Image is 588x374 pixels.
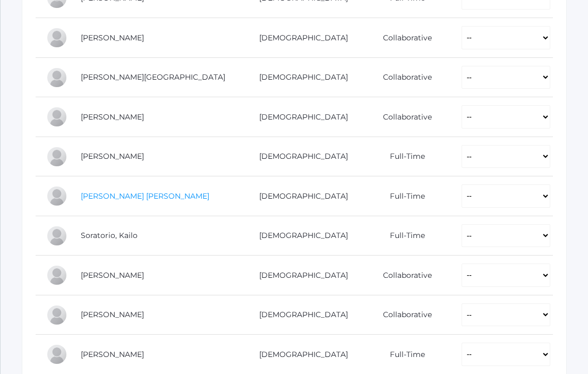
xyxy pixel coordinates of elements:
[46,185,67,207] div: Ian Serafini Pozzi
[46,344,67,365] div: Elias Zacharia
[243,18,355,58] td: [DEMOGRAPHIC_DATA]
[355,97,450,137] td: Collaborative
[355,256,450,295] td: Collaborative
[81,350,144,359] a: [PERSON_NAME]
[355,216,450,256] td: Full-Time
[81,72,225,82] a: [PERSON_NAME][GEOGRAPHIC_DATA]
[81,112,144,122] a: [PERSON_NAME]
[243,137,355,176] td: [DEMOGRAPHIC_DATA]
[46,146,67,167] div: Vincent Scrudato
[355,18,450,58] td: Collaborative
[243,97,355,137] td: [DEMOGRAPHIC_DATA]
[46,265,67,286] div: Hadley Sponseller
[243,295,355,335] td: [DEMOGRAPHIC_DATA]
[81,191,209,201] a: [PERSON_NAME] [PERSON_NAME]
[46,304,67,326] div: Maxwell Tourje
[355,176,450,216] td: Full-Time
[243,176,355,216] td: [DEMOGRAPHIC_DATA]
[243,216,355,256] td: [DEMOGRAPHIC_DATA]
[355,57,450,97] td: Collaborative
[46,27,67,48] div: Colton Maurer
[46,225,67,246] div: Kailo Soratorio
[81,310,144,319] a: [PERSON_NAME]
[355,137,450,176] td: Full-Time
[81,270,144,280] a: [PERSON_NAME]
[46,106,67,127] div: Cole McCollum
[355,295,450,335] td: Collaborative
[243,57,355,97] td: [DEMOGRAPHIC_DATA]
[81,151,144,161] a: [PERSON_NAME]
[81,231,138,240] a: Soratorio, Kailo
[243,256,355,295] td: [DEMOGRAPHIC_DATA]
[46,67,67,88] div: Savannah Maurer
[81,33,144,42] a: [PERSON_NAME]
